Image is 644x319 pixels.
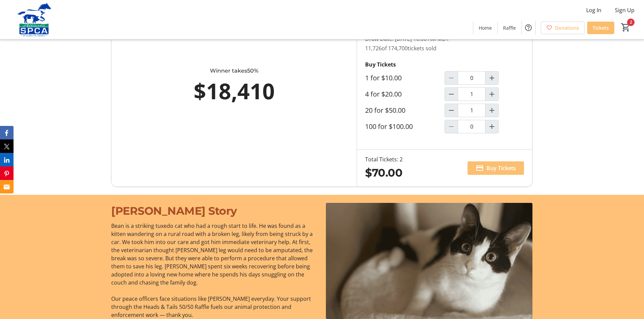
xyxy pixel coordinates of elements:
span: Log In [586,6,601,14]
label: 20 for $50.00 [365,106,405,114]
label: 4 for $20.00 [365,90,402,98]
span: [PERSON_NAME] Story [111,204,237,217]
img: undefined [326,203,532,319]
div: Winner takes [141,67,327,75]
a: Tickets [587,22,614,34]
span: Tickets [593,24,609,31]
span: Buy Tickets [486,164,516,172]
span: Home [479,24,492,31]
button: Decrement by one [445,88,458,101]
span: Sign Up [615,6,635,14]
button: Increment by one [485,88,498,101]
p: Bean is a striking tuxedo cat who had a rough start to life. He was found as a kitten wandering o... [111,222,318,287]
span: Raffle [503,24,516,31]
button: Log In [581,5,607,16]
span: Donations [555,24,579,31]
strong: Buy Tickets [365,61,396,68]
button: Increment by one [485,72,498,84]
button: Cart [620,21,632,33]
button: Increment by one [485,104,498,117]
p: 11,726 tickets sold [365,44,524,52]
div: Total Tickets: 2 [365,155,403,163]
div: $70.00 [365,165,403,181]
a: Raffle [498,22,521,34]
a: Donations [541,22,585,34]
button: Help [522,21,535,34]
button: Buy Tickets [468,161,524,175]
p: Our peace officers face situations like [PERSON_NAME] everyday. Your support through the Heads & ... [111,295,318,319]
button: Increment by one [485,120,498,133]
div: $18,410 [141,75,327,107]
span: of 174,700 [382,45,408,52]
label: 100 for $100.00 [365,123,413,131]
span: 50% [247,68,258,74]
label: 1 for $10.00 [365,74,402,82]
img: Alberta SPCA's Logo [4,3,64,36]
a: Home [473,22,497,34]
button: Sign Up [610,5,640,16]
button: Decrement by one [445,104,458,117]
